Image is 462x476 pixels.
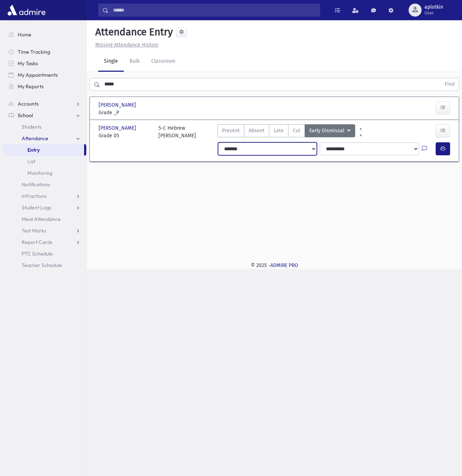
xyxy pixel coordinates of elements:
a: Test Marks [3,225,86,236]
span: User [424,10,443,16]
span: Report Cards [22,239,52,245]
a: Time Tracking [3,46,86,58]
span: Attendance [22,135,48,142]
a: My Reports [3,81,86,92]
span: Early Dismissal [309,127,346,135]
span: My Appointments [18,72,58,78]
span: Meal Attendance [22,216,61,222]
a: Student Logs [3,202,86,213]
span: Accounts [18,101,39,107]
img: AdmirePro [6,3,47,17]
span: Monitoring [27,170,52,176]
span: Late [274,127,284,134]
span: Teacher Schedule [22,262,62,268]
a: Monitoring [3,167,86,179]
button: Find [440,78,459,90]
span: Test Marks [22,227,46,234]
span: Time Tracking [18,49,50,55]
span: Student Logs [22,204,51,211]
span: aplotkin [424,4,443,10]
span: Entry [27,147,40,153]
a: ADMIRE PRO [270,262,298,268]
a: Infractions [3,190,86,202]
span: Notifications [22,181,50,188]
button: Early Dismissal [305,124,355,137]
span: [PERSON_NAME] [99,124,138,132]
span: List [27,158,35,165]
a: Home [3,29,86,40]
span: My Reports [18,83,44,90]
span: [PERSON_NAME] [99,101,138,109]
a: My Tasks [3,58,86,69]
span: My Tasks [18,60,38,67]
span: Grade 05 [99,132,151,139]
span: Absent [249,127,265,134]
div: AttTypes [217,124,355,139]
a: PTC Schedule [3,248,86,259]
input: Search [109,4,320,17]
a: Single [98,52,124,72]
a: List [3,156,86,167]
a: Students [3,121,86,133]
a: Entry [3,144,84,156]
span: Students [22,124,42,130]
a: School [3,110,86,121]
span: Cut [293,127,300,134]
a: Attendance [3,133,86,144]
a: Report Cards [3,236,86,248]
a: My Appointments [3,69,86,81]
a: Bulk [124,52,145,72]
a: Accounts [3,98,86,110]
span: Present [222,127,240,134]
span: School [18,112,33,119]
span: Infractions [22,193,47,199]
span: Home [18,31,31,38]
a: Missing Attendance History [92,42,158,48]
div: © 2025 - [98,262,450,269]
div: 5-C Hebrew [PERSON_NAME] [158,124,196,139]
span: PTC Schedule [22,250,53,257]
a: Classroom [145,52,181,72]
u: Missing Attendance History [95,42,158,48]
a: Meal Attendance [3,213,86,225]
h5: Attendance Entry [92,26,173,38]
a: Notifications [3,179,86,190]
span: Grade _P [99,109,151,116]
a: Teacher Schedule [3,259,86,271]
